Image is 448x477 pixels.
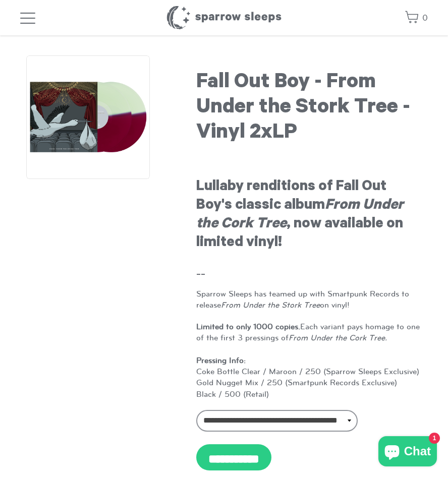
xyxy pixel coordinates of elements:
[246,390,266,398] a: Retail
[196,322,420,398] span: Each variant pays homage to one of the first 3 pressings of Coke Bottle Clear / Maroon / 250 (Spa...
[196,289,409,309] span: Sparrow Sleeps has teamed up with Smartpunk Records to release on vinyl!
[196,356,246,365] strong: Pressing Info:
[221,301,320,309] em: From Under the Stork Tree
[196,198,404,233] em: From Under the Cork Tree
[196,71,422,147] h1: Fall Out Boy - From Under the Stork Tree - Vinyl 2xLP
[288,378,395,387] a: Smartpunk Records Exclusive
[289,333,387,342] em: From Under the Cork Tree.
[405,8,428,29] a: 0
[196,322,300,331] strong: Limited to only 1000 copies.
[196,180,404,252] strong: Lullaby renditions of Fall Out Boy's classic album , now available on limited vinyl!
[375,436,440,469] inbox-online-store-chat: Shopify online store chat
[26,55,150,179] img: Fall Out Boy - From Under the Stork Tree - Vinyl 2xLP
[166,5,282,30] h1: Sparrow Sleeps
[196,267,422,284] h3: --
